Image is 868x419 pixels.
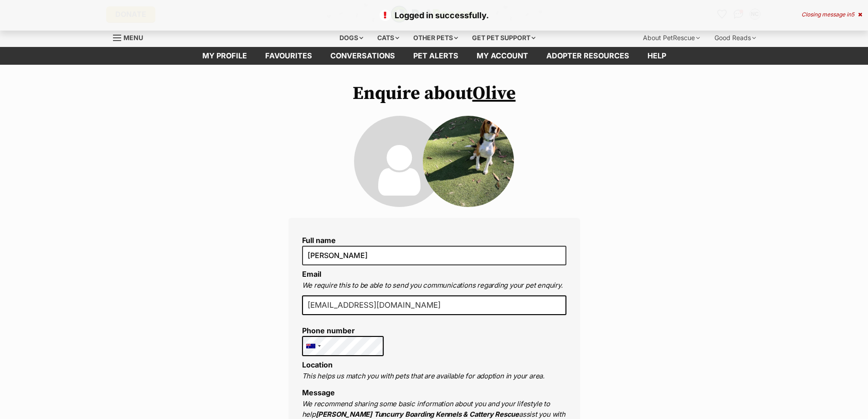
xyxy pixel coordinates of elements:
[423,116,514,207] img: Olive
[467,47,537,65] a: My account
[302,360,333,369] label: Location
[466,29,542,47] div: Get pet support
[123,34,143,41] span: Menu
[637,29,706,47] div: About PetRescue
[303,336,324,356] div: Australia: +61
[708,29,762,47] div: Good Reads
[288,83,580,104] h1: Enquire about
[407,29,464,47] div: Other pets
[638,47,675,65] a: Help
[302,280,566,291] p: We require this to be able to send you communications regarding your pet enquiry.
[302,388,335,397] label: Message
[537,47,638,65] a: Adopter resources
[302,246,566,265] input: E.g. Jimmy Chew
[371,29,406,47] div: Cats
[256,47,321,65] a: Favourites
[302,236,566,244] label: Full name
[113,29,149,45] a: Menu
[404,47,467,65] a: Pet alerts
[193,47,256,65] a: My profile
[316,410,519,419] strong: [PERSON_NAME] Tuncurry Boarding Kennels & Cattery Rescue
[302,326,384,335] label: Phone number
[302,371,566,382] p: This helps us match you with pets that are available for adoption in your area.
[302,269,321,279] label: Email
[473,82,516,105] a: Olive
[321,47,404,65] a: conversations
[333,29,370,47] div: Dogs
